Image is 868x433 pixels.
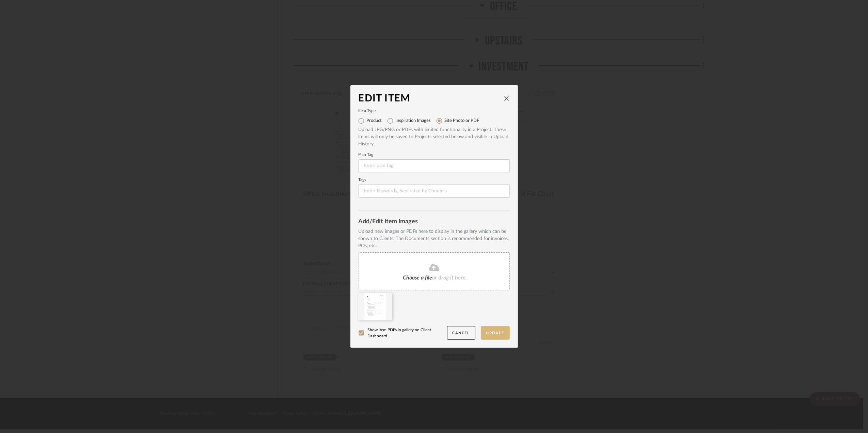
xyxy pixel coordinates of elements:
[504,95,510,101] button: close
[445,118,479,124] label: Site Photo or PDF
[359,219,510,225] div: Add/Edit Item Images
[359,159,510,173] input: Enter plan tag
[481,326,510,340] button: Update
[359,178,510,182] label: Tags
[432,275,467,280] span: or drag it here.
[396,118,431,124] label: Inspiration Images
[447,326,475,340] button: Cancel
[359,93,504,104] div: Edit Item
[359,115,510,126] mat-radio-group: Select item type
[359,228,510,250] div: Upload new images or PDFs here to display in the gallery which can be shown to Clients. The Docum...
[359,184,510,198] input: Enter Keywords, Separated by Commas
[403,275,432,280] span: Choose a file
[359,126,510,148] div: Upload JPG/PNG or PDFs with limited functionality in a Project. These items will only be saved to...
[359,327,447,339] label: Show item PDFs in gallery on Client Dashboard
[359,109,510,113] label: Item Type
[359,153,510,157] label: Plan Tag
[367,118,382,124] label: Product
